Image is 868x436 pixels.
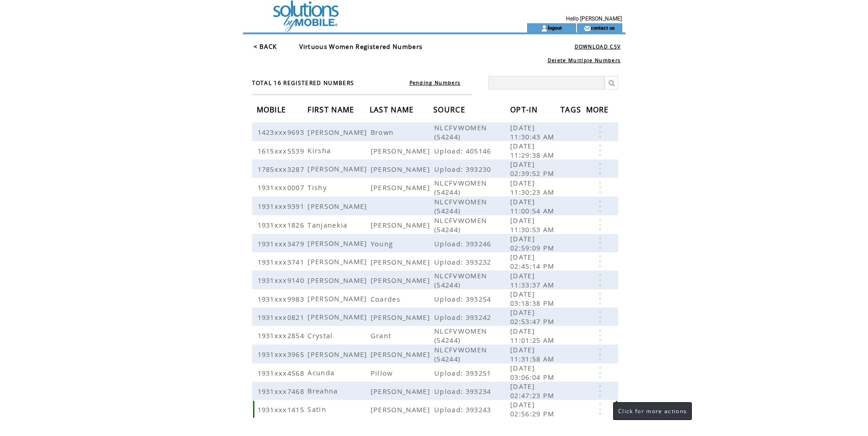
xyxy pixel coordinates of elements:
span: [PERSON_NAME] [307,128,369,137]
span: 1931xxx2854 [258,331,307,340]
span: OPT-IN [510,102,540,119]
span: [PERSON_NAME] [371,405,432,414]
span: 1615xxx5539 [258,146,307,155]
span: 1931xxx9140 [258,276,307,285]
span: Pillow [371,368,395,378]
span: Upload: 393232 [434,257,494,266]
span: NLCFVWOMEN (54244) [434,216,487,234]
span: [DATE] 02:56:29 PM [510,400,557,418]
a: logout [548,25,562,31]
span: [DATE] 11:33:37 AM [510,271,557,289]
span: 1931xxx1415 [258,405,307,414]
span: 1931xxx9983 [258,294,307,303]
span: FIRST NAME [307,102,356,119]
span: LAST NAME [370,102,416,119]
span: Acunda [307,368,337,377]
span: Breahna [307,386,340,395]
span: NLCFVWOMEN (54244) [434,197,487,215]
span: Young [371,239,396,248]
a: < BACK [253,43,277,51]
span: Hello [PERSON_NAME] [566,16,622,22]
span: [DATE] 11:30:43 AM [510,123,557,141]
span: Kirsha [307,146,333,155]
span: [PERSON_NAME] [371,183,432,192]
span: [DATE] 11:01:25 AM [510,326,557,345]
span: [DATE] 02:39:52 PM [510,160,557,178]
span: Click for more actions [618,407,687,415]
a: LAST NAME [370,106,416,112]
span: [PERSON_NAME] [307,239,369,248]
a: Pending Numbers [410,80,461,86]
span: Crystal [307,331,335,340]
span: [PERSON_NAME] [307,312,369,321]
span: [DATE] 11:30:23 AM [510,178,557,197]
span: TOTAL 16 REGISTERED NUMBERS [252,79,355,87]
span: Upload: 393243 [434,405,494,414]
span: [PERSON_NAME] [307,164,369,173]
span: [PERSON_NAME] [307,257,369,266]
span: 1931xxx3479 [258,239,307,248]
span: [PERSON_NAME] [307,276,369,285]
span: [PERSON_NAME] [371,146,432,155]
span: [DATE] 03:06:04 PM [510,363,557,382]
span: [DATE] 02:47:23 PM [510,382,557,400]
span: Upload: 393251 [434,368,494,378]
span: [PERSON_NAME] [307,350,369,359]
span: Virtuous Women Registered Numbers [299,43,423,51]
span: [PERSON_NAME] [307,202,369,211]
span: 1423xxx9693 [258,128,307,137]
span: Tishy [307,183,329,192]
a: Delete Multiple Numbers [548,57,621,64]
a: SOURCE [433,106,468,112]
span: MOBILE [257,102,289,119]
span: 1931xxx7468 [258,387,307,396]
span: [DATE] 11:00:54 AM [510,197,557,215]
img: contact_us_icon.gif [584,25,591,32]
span: [DATE] 03:18:38 PM [510,289,557,308]
span: Upload: 405146 [434,146,494,155]
span: [PERSON_NAME] [371,276,432,285]
a: FIRST NAME [307,106,356,112]
span: [DATE] 11:29:38 AM [510,141,557,160]
span: Upload: 393254 [434,294,494,303]
span: NLCFVWOMEN (54244) [434,326,487,345]
span: [PERSON_NAME] [371,313,432,322]
span: 1931xxx4568 [258,368,307,378]
span: 1931xxx3741 [258,257,307,266]
span: 1931xxx9391 [258,202,307,211]
span: [DATE] 11:30:53 AM [510,216,557,234]
span: SOURCE [433,102,468,119]
img: account_icon.gif [541,25,548,32]
a: contact us [591,25,615,31]
span: NLCFVWOMEN (54244) [434,178,487,197]
span: [DATE] 02:53:47 PM [510,308,557,326]
span: Tanjanekia [307,220,350,229]
span: [PERSON_NAME] [371,350,432,359]
span: Satin [307,404,329,414]
span: 1931xxx1826 [258,220,307,229]
a: TAGS [561,106,583,112]
a: DOWNLOAD CSV [575,43,621,50]
span: [PERSON_NAME] [307,294,369,303]
span: Upload: 393230 [434,165,494,174]
span: 1931xxx0007 [258,183,307,192]
span: 1931xxx0821 [258,313,307,322]
span: Coardes [371,294,403,303]
span: [DATE] 02:45:14 PM [510,252,557,271]
span: NLCFVWOMEN (54244) [434,345,487,363]
span: Brown [371,128,396,137]
span: Upload: 393242 [434,313,494,322]
span: TAGS [561,102,583,119]
span: Upload: 393246 [434,239,494,248]
a: OPT-IN [510,106,540,112]
span: [PERSON_NAME] [371,220,432,229]
span: 1931xxx3965 [258,350,307,359]
span: [DATE] 11:31:58 AM [510,345,557,363]
span: Grant [371,331,394,340]
span: [PERSON_NAME] [371,257,432,266]
span: 1785xxx3287 [258,165,307,174]
span: [PERSON_NAME] [371,387,432,396]
a: MOBILE [257,106,289,112]
span: MORE [586,102,611,119]
span: [PERSON_NAME] [371,165,432,174]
